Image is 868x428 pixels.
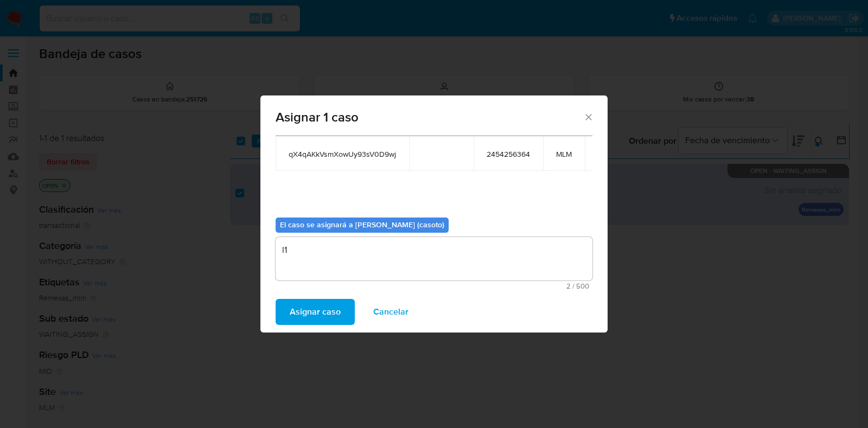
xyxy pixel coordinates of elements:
span: Asignar caso [290,300,341,324]
div: assign-modal [260,95,608,333]
span: MLM [556,149,572,159]
button: Cancelar [359,299,423,325]
span: Asignar 1 caso [276,111,583,124]
textarea: l1 [276,237,592,280]
span: qX4qAKkVsmXowUy93sV0D9wj [289,149,396,159]
b: El caso se asignará a [PERSON_NAME] (casoto) [280,219,444,230]
span: Máximo 500 caracteres [279,283,589,290]
button: Asignar caso [276,299,355,325]
span: Cancelar [373,300,409,324]
button: Cerrar ventana [583,112,593,122]
span: 2454256364 [487,149,530,159]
